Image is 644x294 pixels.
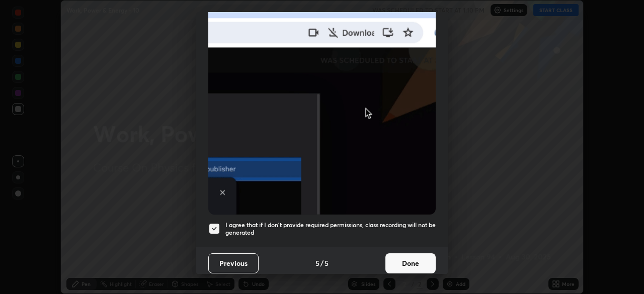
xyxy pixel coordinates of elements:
[208,253,259,273] button: Previous
[325,258,329,268] h4: 5
[385,253,436,273] button: Done
[315,258,319,268] h4: 5
[225,221,436,237] h5: I agree that if I don't provide required permissions, class recording will not be generated
[320,258,324,268] h4: /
